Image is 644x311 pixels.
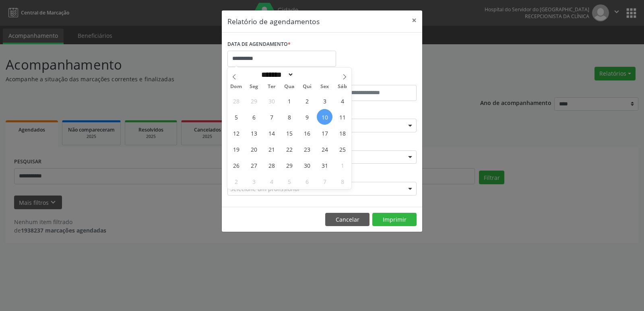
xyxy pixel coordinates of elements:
span: Outubro 17, 2025 [317,125,332,141]
span: Novembro 2, 2025 [228,173,244,189]
span: Novembro 8, 2025 [334,173,350,189]
span: Sex [316,84,334,89]
span: Outubro 10, 2025 [317,109,332,125]
span: Outubro 7, 2025 [264,109,279,125]
span: Outubro 8, 2025 [281,109,297,125]
span: Novembro 7, 2025 [317,173,332,189]
span: Outubro 9, 2025 [299,109,315,125]
span: Outubro 4, 2025 [334,93,350,109]
span: Outubro 28, 2025 [264,157,279,173]
span: Outubro 27, 2025 [246,157,262,173]
button: Imprimir [372,213,417,227]
span: Setembro 30, 2025 [264,93,279,109]
span: Ter [263,84,281,89]
span: Novembro 1, 2025 [334,157,350,173]
input: Year [294,70,320,79]
span: Outubro 30, 2025 [299,157,315,173]
span: Selecione um profissional [230,185,299,193]
select: Month [258,70,294,79]
span: Outubro 26, 2025 [228,157,244,173]
span: Outubro 11, 2025 [334,109,350,125]
span: Outubro 29, 2025 [281,157,297,173]
span: Dom [227,84,245,89]
span: Outubro 5, 2025 [228,109,244,125]
span: Outubro 23, 2025 [299,141,315,157]
label: DATA DE AGENDAMENTO [227,38,291,51]
span: Outubro 2, 2025 [299,93,315,109]
span: Outubro 18, 2025 [334,125,350,141]
span: Outubro 15, 2025 [281,125,297,141]
span: Outubro 12, 2025 [228,125,244,141]
span: Outubro 22, 2025 [281,141,297,157]
span: Outubro 24, 2025 [317,141,332,157]
span: Outubro 20, 2025 [246,141,262,157]
span: Outubro 6, 2025 [246,109,262,125]
span: Novembro 4, 2025 [264,173,279,189]
button: Close [406,10,422,30]
span: Novembro 5, 2025 [281,173,297,189]
span: Qua [281,84,298,89]
span: Outubro 3, 2025 [317,93,332,109]
label: ATÉ [324,72,417,85]
span: Setembro 28, 2025 [228,93,244,109]
span: Outubro 31, 2025 [317,157,332,173]
span: Novembro 3, 2025 [246,173,262,189]
span: Sáb [334,84,351,89]
span: Outubro 14, 2025 [264,125,279,141]
span: Outubro 19, 2025 [228,141,244,157]
h5: Relatório de agendamentos [227,16,320,27]
span: Outubro 13, 2025 [246,125,262,141]
button: Cancelar [325,213,369,227]
span: Outubro 1, 2025 [281,93,297,109]
span: Outubro 25, 2025 [334,141,350,157]
span: Setembro 29, 2025 [246,93,262,109]
span: Outubro 21, 2025 [264,141,279,157]
span: Novembro 6, 2025 [299,173,315,189]
span: Qui [298,84,316,89]
span: Seg [245,84,263,89]
span: Outubro 16, 2025 [299,125,315,141]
